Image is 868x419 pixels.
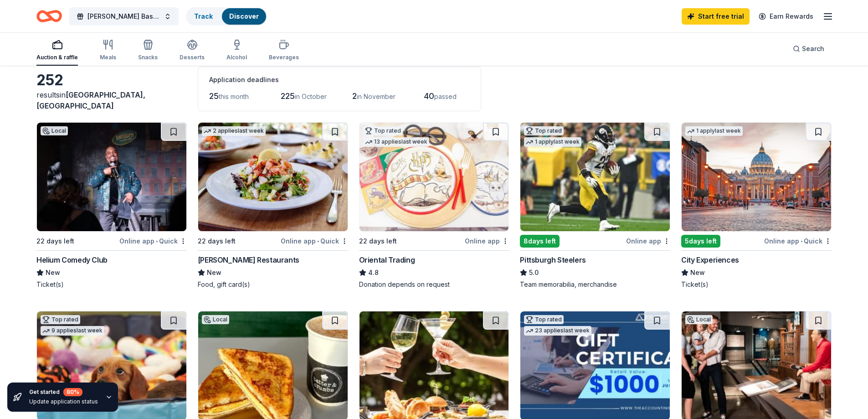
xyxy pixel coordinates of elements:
[198,280,348,289] div: Food, gift card(s)
[37,123,186,231] img: Image for Helium Comedy Club
[681,122,832,289] a: Image for City Experiences1 applylast week5days leftOnline app•QuickCity ExperiencesNewTicket(s)
[63,388,82,396] div: 80 %
[36,5,62,27] a: Home
[41,126,68,135] div: Local
[359,236,397,247] div: 22 days left
[219,93,249,100] span: this month
[520,235,560,248] div: 8 days left
[36,89,187,111] div: results
[209,74,470,85] div: Application deadlines
[520,123,670,231] img: Image for Pittsburgh Steelers
[359,254,415,265] div: Oriental Trading
[352,91,357,101] span: 2
[229,12,259,20] a: Discover
[269,36,299,66] button: Beverages
[36,36,78,66] button: Auction & raffle
[764,235,832,247] div: Online app Quick
[786,40,832,58] button: Search
[801,238,802,245] span: •
[46,267,60,278] span: New
[802,43,824,54] span: Search
[363,126,403,135] div: Top rated
[681,280,832,289] div: Ticket(s)
[186,7,267,26] button: TrackDiscover
[360,123,509,231] img: Image for Oriental Trading
[180,54,205,61] div: Desserts
[138,54,158,61] div: Snacks
[36,71,187,89] div: 252
[198,236,236,247] div: 22 days left
[29,388,98,396] div: Get started
[202,315,229,324] div: Local
[690,267,705,278] span: New
[207,267,221,278] span: New
[226,54,247,61] div: Alcohol
[41,315,80,324] div: Top rated
[36,254,108,265] div: Helium Comedy Club
[626,235,670,247] div: Online app
[524,137,581,147] div: 1 apply last week
[198,254,299,265] div: [PERSON_NAME] Restaurants
[138,36,158,66] button: Snacks
[520,122,670,289] a: Image for Pittsburgh SteelersTop rated1 applylast week8days leftOnline appPittsburgh Steelers5.0T...
[524,315,564,324] div: Top rated
[465,235,509,247] div: Online app
[198,122,348,289] a: Image for Cameron Mitchell Restaurants2 applieslast week22 days leftOnline app•Quick[PERSON_NAME]...
[524,326,591,336] div: 23 applies last week
[87,11,160,22] span: [PERSON_NAME] Basketball BINGO Night
[36,90,145,110] span: [GEOGRAPHIC_DATA], [GEOGRAPHIC_DATA]
[41,326,104,336] div: 9 applies last week
[36,280,187,289] div: Ticket(s)
[226,36,247,66] button: Alcohol
[359,280,509,289] div: Donation depends on request
[202,126,266,136] div: 2 applies last week
[36,90,145,110] span: in
[295,93,327,100] span: in October
[753,8,819,25] a: Earn Rewards
[69,7,179,26] button: [PERSON_NAME] Basketball BINGO Night
[363,137,429,147] div: 13 applies last week
[685,315,713,324] div: Local
[368,267,379,278] span: 4.8
[681,235,720,248] div: 5 days left
[682,123,831,231] img: Image for City Experiences
[36,122,187,289] a: Image for Helium Comedy ClubLocal22 days leftOnline app•QuickHelium Comedy ClubNewTicket(s)
[180,36,205,66] button: Desserts
[100,36,116,66] button: Meals
[681,254,739,265] div: City Experiences
[281,235,348,247] div: Online app Quick
[685,126,743,136] div: 1 apply last week
[198,123,348,231] img: Image for Cameron Mitchell Restaurants
[520,254,586,265] div: Pittsburgh Steelers
[209,91,219,101] span: 25
[36,236,74,247] div: 22 days left
[359,122,509,289] a: Image for Oriental TradingTop rated13 applieslast week22 days leftOnline appOriental Trading4.8Do...
[357,93,395,100] span: in November
[529,267,539,278] span: 5.0
[317,238,319,245] span: •
[524,126,564,135] div: Top rated
[682,8,750,25] a: Start free trial
[520,280,670,289] div: Team memorabilia, merchandise
[29,398,98,405] div: Update application status
[281,91,295,101] span: 225
[100,54,116,61] div: Meals
[269,54,299,61] div: Beverages
[434,93,457,100] span: passed
[36,54,78,61] div: Auction & raffle
[119,235,187,247] div: Online app Quick
[194,12,213,20] a: Track
[424,91,434,101] span: 40
[156,238,158,245] span: •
